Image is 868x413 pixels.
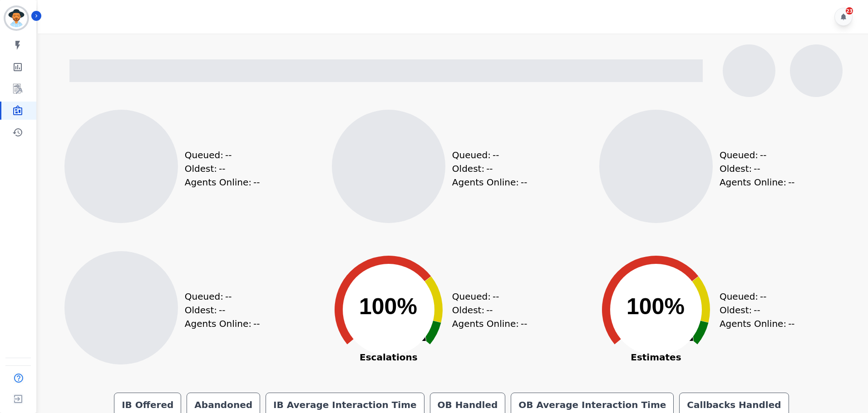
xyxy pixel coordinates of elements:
span: -- [493,148,499,162]
div: Agents Online: [185,317,262,330]
div: OB Average Interaction Time [517,398,668,411]
span: -- [486,303,493,317]
span: -- [225,290,232,303]
div: Queued: [185,290,253,303]
div: IB Offered [120,398,175,411]
div: Agents Online: [452,175,529,189]
div: Abandoned [192,398,254,411]
div: Queued: [720,290,788,303]
span: -- [788,175,794,189]
span: -- [493,290,499,303]
span: Escalations [321,353,457,362]
span: -- [521,175,527,189]
div: Oldest: [720,303,788,317]
text: 100% [626,294,685,319]
div: Queued: [452,148,520,162]
span: -- [219,303,225,317]
div: Oldest: [452,303,520,317]
div: Agents Online: [185,175,262,189]
div: OB Handled [436,398,500,411]
span: -- [788,317,794,330]
div: 23 [846,7,853,15]
span: -- [754,303,760,317]
span: -- [754,162,760,175]
div: Agents Online: [452,317,529,330]
img: Bordered avatar [5,7,27,29]
div: Callbacks Handled [685,398,783,411]
span: Estimates [588,353,724,362]
span: -- [760,290,766,303]
span: -- [760,148,766,162]
div: Queued: [720,148,788,162]
text: 100% [359,294,417,319]
div: Oldest: [185,303,253,317]
div: Queued: [452,290,520,303]
span: -- [219,162,225,175]
div: Oldest: [720,162,788,175]
div: IB Average Interaction Time [271,398,419,411]
div: Queued: [185,148,253,162]
span: -- [521,317,527,330]
div: Oldest: [185,162,253,175]
div: Agents Online: [720,317,797,330]
div: Agents Online: [720,175,797,189]
span: -- [225,148,232,162]
div: Oldest: [452,162,520,175]
span: -- [253,317,260,330]
span: -- [486,162,493,175]
span: -- [253,175,260,189]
